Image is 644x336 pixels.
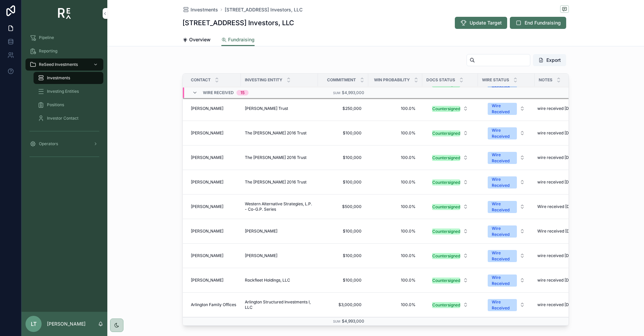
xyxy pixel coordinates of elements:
span: [PERSON_NAME] [191,155,223,160]
span: Investments [47,75,70,81]
span: $100,000 [325,253,362,258]
a: Select Button [482,271,531,290]
a: Select Button [426,249,474,262]
button: Select Button [427,299,474,311]
span: Arlington Family Offices [191,302,236,307]
div: Countersigned [432,179,460,185]
a: [PERSON_NAME] [191,106,237,111]
a: [PERSON_NAME] [191,130,237,136]
span: $500,000 [325,204,362,209]
button: Select Button [427,250,474,262]
span: [PERSON_NAME] [191,106,223,111]
a: Investments [34,72,103,84]
a: Select Button [426,176,474,188]
a: Select Button [482,222,531,241]
span: wire received [DATE] [537,106,578,111]
a: 100.0% [372,250,418,261]
a: [PERSON_NAME] [191,155,237,160]
div: Wire Received [492,275,513,287]
a: Arlington Structured Investments I, LLC [245,299,314,310]
span: The [PERSON_NAME] 2016 Trust [245,179,307,185]
span: $100,000 [325,228,362,234]
span: Operators [39,141,58,146]
span: Fundraising [228,36,255,43]
span: Update Target [470,19,502,26]
button: Select Button [427,274,474,286]
a: Select Button [426,274,474,287]
small: Sum [333,91,340,95]
span: Wire Status [482,77,509,83]
p: [PERSON_NAME] [47,321,86,327]
span: Contact [191,77,211,83]
span: Notes [539,77,552,83]
span: Commitment [327,77,356,83]
a: Select Button [482,197,531,216]
a: 100.0% [372,152,418,163]
span: End Fundraising [525,19,561,26]
a: Select Button [482,124,531,142]
span: Rockfleet Holdings, LLC [245,278,290,283]
a: Select Button [426,127,474,139]
a: $250,000 [322,103,364,114]
div: Wire Received [492,176,513,188]
span: wire received [DATE] [537,253,578,258]
a: wire received [DATE] [535,152,583,163]
a: The [PERSON_NAME] 2016 Trust [245,130,314,136]
span: [PERSON_NAME] [191,228,223,234]
a: Investments [182,6,218,13]
span: The [PERSON_NAME] 2016 Trust [245,155,307,160]
span: Docs Status [426,77,455,83]
a: 100.0% [372,128,418,138]
span: Win Probability [374,77,410,83]
span: 100.0% [375,302,416,307]
button: Select Button [482,247,530,265]
a: [PERSON_NAME] [245,228,314,234]
span: $250,000 [325,106,362,111]
a: $100,000 [322,275,364,286]
a: [PERSON_NAME] [191,278,237,283]
div: Countersigned [432,130,460,136]
button: Select Button [427,127,474,139]
span: Pipeline [39,35,54,40]
span: The [PERSON_NAME] 2016 Trust [245,130,307,136]
a: Arlington Family Offices [191,302,237,307]
a: Operators [25,138,103,150]
a: $100,000 [322,128,364,138]
a: $100,000 [322,152,364,163]
span: [PERSON_NAME] [191,204,223,209]
span: 100.0% [375,155,416,160]
button: Update Target [455,17,507,29]
span: [PERSON_NAME] [245,228,277,234]
span: ReSeed Investments [39,62,78,67]
a: [PERSON_NAME] [191,179,237,185]
span: Wire Received [203,90,234,95]
span: $100,000 [325,278,362,283]
a: Fundraising [221,34,255,46]
a: Investor Contact [34,112,103,124]
button: Select Button [427,102,474,115]
div: Countersigned [432,228,460,235]
span: wire received [DATE] [537,130,578,136]
a: The [PERSON_NAME] 2016 Trust [245,179,314,185]
span: Investing Entities [47,89,79,94]
a: $3,000,000 [322,299,364,310]
a: Select Button [482,295,531,314]
span: wire received [DATE] [537,302,578,307]
span: wire received [DATE] [537,278,578,283]
button: Select Button [482,149,530,167]
a: Pipeline [25,32,103,44]
span: 100.0% [375,130,416,136]
span: [STREET_ADDRESS] Investors, LLC [225,6,303,13]
span: $4,993,000 [342,90,364,95]
a: $500,000 [322,201,364,212]
span: 100.0% [375,106,416,111]
h1: [STREET_ADDRESS] Investors, LLC [182,18,294,28]
span: Western Alternative Strategies, L.P. - Co-G.P. Series [245,201,314,212]
div: Countersigned [432,155,460,161]
a: Select Button [482,173,531,192]
div: Countersigned [432,204,460,210]
a: Select Button [482,148,531,167]
div: Wire Received [492,299,513,311]
span: 100.0% [375,204,416,209]
img: App logo [58,8,71,19]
